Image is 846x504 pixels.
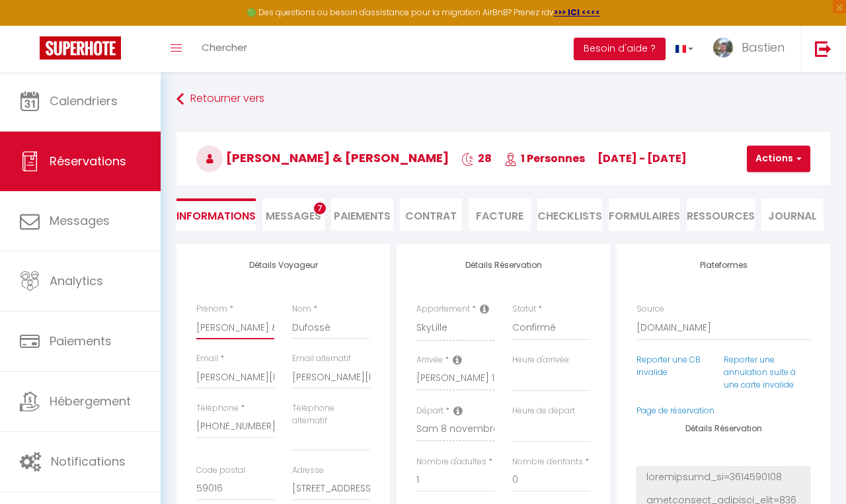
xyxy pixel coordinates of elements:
[196,353,218,365] label: Email
[416,261,590,270] h4: Détails Réservation
[713,38,733,58] img: ...
[512,456,583,468] label: Nombre d'enfants
[192,26,257,72] a: Chercher
[266,208,321,224] span: Messages
[512,405,575,417] label: Heure de départ
[292,353,351,365] label: Email alternatif
[416,354,443,366] label: Arrivée
[314,202,326,214] span: 7
[50,333,112,349] span: Paiements
[636,424,810,433] h4: Détails Réservation
[176,87,830,111] a: Retourner vers
[815,40,831,57] img: logout
[331,198,393,231] li: Paiements
[742,39,785,56] span: Bastien
[747,146,810,172] button: Actions
[687,198,755,231] li: Ressources
[51,453,126,470] span: Notifications
[50,273,103,289] span: Analytics
[196,464,245,477] label: Code postal
[176,198,256,231] li: Informations
[292,402,370,427] label: Téléphone alternatif
[703,26,801,72] a: ... Bastien
[537,198,602,231] li: CHECKLISTS
[636,261,810,270] h4: Plateformes
[400,198,462,231] li: Contrat
[761,198,824,231] li: Journal
[196,261,370,270] h4: Détails Voyageur
[202,40,247,54] span: Chercher
[461,151,492,166] span: 28
[636,354,701,378] a: Reporter une CB invalide
[196,402,239,415] label: Téléphone
[636,303,664,315] label: Source
[292,303,311,315] label: Nom
[40,36,121,60] img: Super Booking
[50,153,126,169] span: Réservations
[609,198,680,231] li: FORMULAIRES
[416,303,470,315] label: Appartement
[196,303,227,315] label: Prénom
[196,149,449,166] span: [PERSON_NAME] & [PERSON_NAME]
[724,354,796,390] a: Reporter une annulation suite à une carte invalide
[50,393,131,409] span: Hébergement
[416,405,443,417] label: Départ
[574,38,666,60] button: Besoin d'aide ?
[416,456,486,468] label: Nombre d'adultes
[504,151,585,166] span: 1 Personnes
[597,151,687,166] span: [DATE] - [DATE]
[292,464,324,477] label: Adresse
[512,354,569,366] label: Heure d'arrivée
[512,303,536,315] label: Statut
[50,93,118,109] span: Calendriers
[469,198,531,231] li: Facture
[554,7,600,18] a: >>> ICI <<<<
[50,212,110,229] span: Messages
[636,405,714,416] a: Page de réservation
